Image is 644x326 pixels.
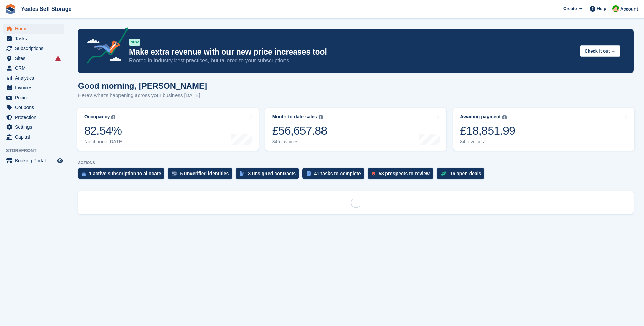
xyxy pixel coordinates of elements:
a: menu [3,54,64,63]
img: active_subscription_to_allocate_icon-d502201f5373d7db506a760aba3b589e785aa758c864c3986d89f69b8ff3... [82,171,86,176]
img: price-adjustments-announcement-icon-8257ccfd72463d97f412b2fc003d46551f7dbcb40ab6d574587a9cd5c0d94... [81,27,129,66]
a: menu [3,83,64,93]
a: menu [3,44,64,53]
a: menu [3,156,64,165]
span: CRM [15,63,56,73]
img: prospect-51fa495bee0391a8d652442698ab0144808aea92771e9ea1ae160a38d050c398.svg [372,171,375,176]
img: icon-info-grey-7440780725fd019a000dd9b08b2336e03edf1995a4989e88bcd33f0948082b44.svg [319,115,323,119]
span: Tasks [15,34,56,43]
a: menu [3,34,64,43]
a: menu [3,103,64,112]
span: Booking Portal [15,156,56,165]
span: Home [15,24,56,34]
a: Yeates Self Storage [18,3,74,15]
div: 345 invoices [272,139,327,145]
span: Account [620,6,638,13]
img: stora-icon-8386f47178a22dfd0bd8f6a31ec36ba5ce8667c1dd55bd0f319d3a0aa187defe.svg [5,4,16,14]
h1: Good morning, [PERSON_NAME] [78,81,207,90]
a: menu [3,73,64,83]
a: menu [3,122,64,132]
a: 41 tasks to complete [302,168,368,183]
a: Occupancy 82.54% No change [DATE] [77,108,259,151]
span: Create [563,5,577,12]
div: 41 tasks to complete [314,171,361,176]
a: menu [3,24,64,34]
img: icon-info-grey-7440780725fd019a000dd9b08b2336e03edf1995a4989e88bcd33f0948082b44.svg [502,115,507,119]
img: Angela Field [612,5,619,12]
span: Subscriptions [15,44,56,53]
div: Month-to-date sales [272,114,317,120]
a: 3 unsigned contracts [236,168,302,183]
a: Month-to-date sales £56,657.88 345 invoices [265,108,447,151]
span: Storefront [6,147,68,154]
span: Capital [15,132,56,142]
img: task-75834270c22a3079a89374b754ae025e5fb1db73e45f91037f5363f120a921f8.svg [307,171,311,176]
div: £56,657.88 [272,124,327,138]
div: NEW [129,39,140,46]
div: 5 unverified identities [180,171,229,176]
span: Invoices [15,83,56,93]
a: menu [3,93,64,102]
p: Here's what's happening across your business [DATE] [78,91,207,99]
i: Smart entry sync failures have occurred [55,56,61,61]
img: deal-1b604bf984904fb50ccaf53a9ad4b4a5d6e5aea283cecdc64d6e3604feb123c2.svg [441,171,446,176]
span: Analytics [15,73,56,83]
p: Make extra revenue with our new price increases tool [129,47,574,57]
div: Awaiting payment [460,114,501,120]
span: Protection [15,113,56,122]
a: 5 unverified identities [168,168,236,183]
a: menu [3,113,64,122]
div: £18,851.99 [460,124,515,138]
div: Occupancy [84,114,110,120]
div: 16 open deals [450,171,481,176]
a: menu [3,63,64,73]
span: Sites [15,54,56,63]
a: 16 open deals [437,168,488,183]
div: 58 prospects to review [379,171,430,176]
a: 58 prospects to review [368,168,437,183]
img: contract_signature_icon-13c848040528278c33f63329250d36e43548de30e8caae1d1a13099fd9432cc5.svg [240,171,244,176]
div: No change [DATE] [84,139,124,145]
div: 82.54% [84,124,124,138]
a: Awaiting payment £18,851.99 84 invoices [453,108,634,151]
span: Pricing [15,93,56,102]
a: 1 active subscription to allocate [78,168,168,183]
img: verify_identity-adf6edd0f0f0b5bbfe63781bf79b02c33cf7c696d77639b501bdc392416b5a36.svg [172,171,177,176]
p: Rooted in industry best practices, but tailored to your subscriptions. [129,57,574,64]
a: Preview store [56,157,64,165]
div: 3 unsigned contracts [248,171,296,176]
span: Help [597,5,606,12]
div: 1 active subscription to allocate [89,171,161,176]
p: ACTIONS [78,161,634,165]
button: Check it out → [580,45,620,57]
div: 84 invoices [460,139,515,145]
a: menu [3,132,64,142]
span: Settings [15,122,56,132]
span: Coupons [15,103,56,112]
img: icon-info-grey-7440780725fd019a000dd9b08b2336e03edf1995a4989e88bcd33f0948082b44.svg [111,115,115,119]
